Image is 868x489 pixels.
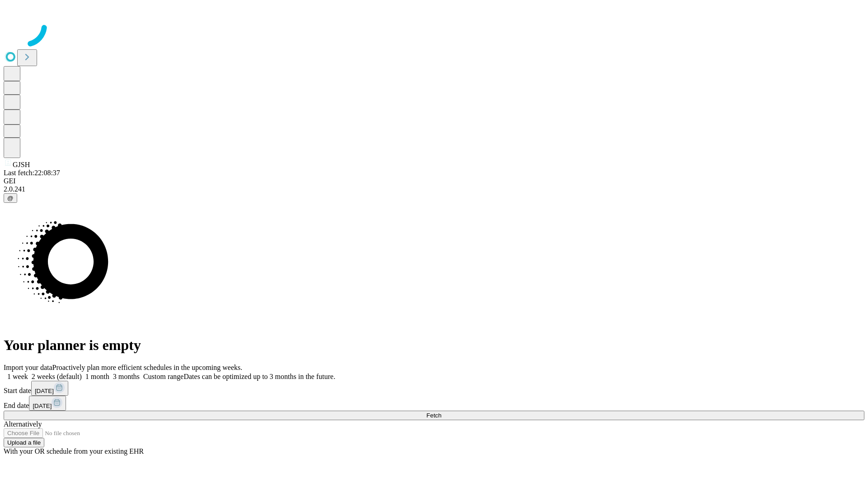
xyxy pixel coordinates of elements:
[4,185,864,193] div: 2.0.241
[29,396,66,411] button: [DATE]
[4,169,60,177] span: Last fetch: 22:08:37
[4,381,864,396] div: Start date
[7,373,28,380] span: 1 week
[4,337,864,354] h1: Your planner is empty
[4,364,52,371] span: Import your data
[426,412,441,419] span: Fetch
[32,373,82,380] span: 2 weeks (default)
[4,396,864,411] div: End date
[113,373,140,380] span: 3 months
[33,403,52,409] span: [DATE]
[85,373,109,380] span: 1 month
[184,373,335,380] span: Dates can be optimized up to 3 months in the future.
[13,161,30,168] span: GJSH
[143,373,184,380] span: Custom range
[4,177,864,185] div: GEI
[52,364,242,371] span: Proactively plan more efficient schedules in the upcoming weeks.
[4,438,44,447] button: Upload a file
[7,195,14,201] span: @
[31,381,68,396] button: [DATE]
[4,193,17,203] button: @
[35,388,54,394] span: [DATE]
[4,411,864,420] button: Fetch
[4,447,144,455] span: With your OR schedule from your existing EHR
[4,420,42,428] span: Alternatively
